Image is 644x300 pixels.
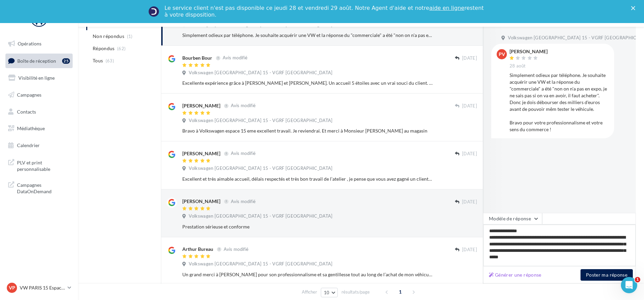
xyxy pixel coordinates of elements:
[4,37,74,51] a: Opérations
[17,92,41,98] span: Campagnes
[165,5,485,18] div: Le service client n'est pas disponible ce jeudi 28 et vendredi 29 août. Notre Agent d'aide et not...
[182,198,220,205] div: [PERSON_NAME]
[117,46,126,51] span: (62)
[4,71,74,85] a: Visibilité en ligne
[635,277,640,282] span: 1
[182,127,433,134] div: Bravo à Volkswagen espace 15 eme excellent travail. Je reviendrai. Et merci à Monsieur [PERSON_NA...
[189,213,332,219] span: Volkswagen [GEOGRAPHIC_DATA] 15 - VGRF [GEOGRAPHIC_DATA]
[231,151,256,156] span: Avis modifié
[510,49,548,54] div: [PERSON_NAME]
[342,289,370,295] span: résultats/page
[17,108,36,114] span: Contacts
[189,70,332,76] span: Volkswagen [GEOGRAPHIC_DATA] 15 - VGRF [GEOGRAPHIC_DATA]
[182,55,212,61] div: Bourben Bour
[17,142,40,148] span: Calendrier
[321,288,338,297] button: 10
[93,45,115,52] span: Répondus
[182,246,213,253] div: Arthur Bureau
[4,121,74,136] a: Médiathèque
[17,125,45,131] span: Médiathèque
[62,58,70,64] div: 25
[93,33,124,40] span: Non répondus
[429,5,464,11] a: aide en ligne
[189,118,332,124] span: Volkswagen [GEOGRAPHIC_DATA] 15 - VGRF [GEOGRAPHIC_DATA]
[486,271,544,279] button: Générer une réponse
[324,290,330,295] span: 10
[4,88,74,102] a: Campagnes
[9,284,15,291] span: VP
[182,223,433,230] div: Prestation sérieuse et conforme
[18,75,55,81] span: Visibilité en ligne
[462,151,477,157] span: [DATE]
[510,72,609,133] div: Simplement odieux par téléphone. Je souhaite acquérir une VW et la réponse du "commerciale" a été...
[189,165,332,172] span: Volkswagen [GEOGRAPHIC_DATA] 15 - VGRF [GEOGRAPHIC_DATA]
[182,271,433,278] div: Un grand merci à [PERSON_NAME] pour son professionnalisme et sa gentillesse tout au long de l’ach...
[621,277,637,293] iframe: Intercom live chat
[189,261,332,267] span: Volkswagen [GEOGRAPHIC_DATA] 15 - VGRF [GEOGRAPHIC_DATA]
[182,102,220,109] div: [PERSON_NAME]
[510,63,526,69] span: 28 août
[302,289,317,295] span: Afficher
[17,180,70,195] span: Campagnes DataOnDemand
[395,286,406,297] span: 1
[483,213,542,224] button: Modèle de réponse
[4,105,74,119] a: Contacts
[462,55,477,61] span: [DATE]
[224,246,249,252] span: Avis modifié
[231,199,256,204] span: Avis modifié
[462,247,477,253] span: [DATE]
[182,150,220,157] div: [PERSON_NAME]
[182,80,433,86] div: Excellente expérience grâce à [PERSON_NAME] et [PERSON_NAME]. Un accueil 5 étoiles avec un vrai s...
[462,199,477,205] span: [DATE]
[462,103,477,109] span: [DATE]
[182,32,433,39] div: Simplement odieux par téléphone. Je souhaite acquérir une VW et la réponse du "commerciale" a été...
[148,6,159,17] img: Profile image for Service-Client
[231,103,256,108] span: Avis modifié
[4,54,74,68] a: Boîte de réception25
[223,55,247,61] span: Avis modifié
[106,58,114,63] span: (63)
[17,158,70,173] span: PLV et print personnalisable
[20,284,65,291] p: VW PARIS 15 Espace Suffren
[631,6,638,10] div: Fermer
[4,178,74,198] a: Campagnes DataOnDemand
[5,281,73,294] a: VP VW PARIS 15 Espace Suffren
[182,176,433,182] div: Excellent et très aimable accueil, délais respectés et très bon travail de l’atelier , je pense q...
[4,138,74,153] a: Calendrier
[18,41,41,46] span: Opérations
[581,269,633,281] button: Poster ma réponse
[17,58,56,63] span: Boîte de réception
[93,57,103,64] span: Tous
[127,34,133,39] span: (1)
[4,155,74,175] a: PLV et print personnalisable
[499,51,505,58] span: PV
